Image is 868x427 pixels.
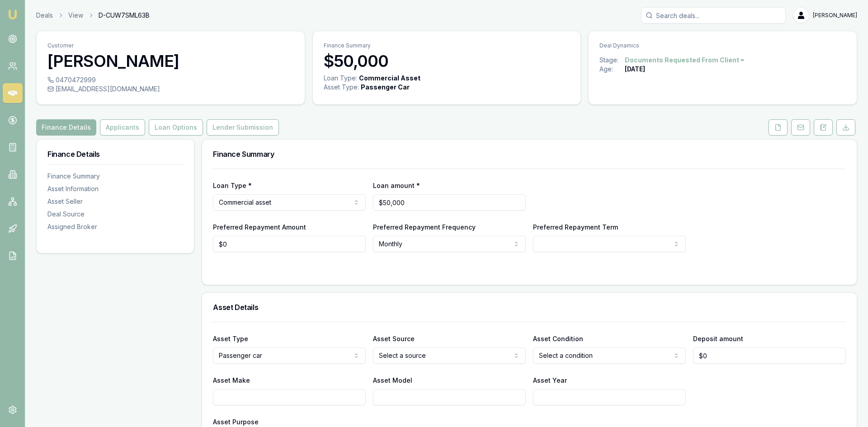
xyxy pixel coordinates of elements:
[213,304,846,311] h3: Asset Details
[205,119,281,136] a: Lender Submission
[641,7,786,23] input: Search deals
[36,11,150,20] nav: breadcrumb
[47,172,183,181] div: Finance Summary
[324,83,359,92] div: Asset Type :
[533,335,583,343] label: Asset Condition
[373,335,415,343] label: Asset Source
[7,9,18,20] img: emu-icon-u.png
[68,11,83,20] a: View
[324,42,570,49] p: Finance Summary
[147,119,205,136] a: Loan Options
[213,236,366,252] input: $
[100,119,145,136] button: Applicants
[47,52,294,70] h3: [PERSON_NAME]
[213,223,306,231] label: Preferred Repayment Amount
[373,376,412,384] label: Asset Model
[47,197,183,206] div: Asset Seller
[533,376,567,384] label: Asset Year
[47,42,294,49] p: Customer
[599,65,625,74] div: Age:
[47,150,183,158] h3: Finance Details
[213,418,259,426] label: Asset Purpose
[36,119,98,136] a: Finance Details
[324,52,570,70] h3: $50,000
[373,194,526,211] input: $
[373,182,420,189] label: Loan amount *
[693,335,743,343] label: Deposit amount
[47,184,183,193] div: Asset Information
[47,222,183,231] div: Assigned Broker
[213,335,248,343] label: Asset Type
[625,56,745,65] button: Documents Requested From Client
[36,11,53,20] a: Deals
[359,74,420,83] div: Commercial Asset
[36,119,96,136] button: Finance Details
[324,74,357,83] div: Loan Type:
[599,56,625,65] div: Stage:
[813,12,857,19] span: [PERSON_NAME]
[207,119,279,136] button: Lender Submission
[47,84,294,94] div: [EMAIL_ADDRESS][DOMAIN_NAME]
[599,42,846,49] p: Deal Dynamics
[213,182,252,189] label: Loan Type *
[213,150,846,158] h3: Finance Summary
[149,119,203,136] button: Loan Options
[693,347,846,364] input: $
[98,119,147,136] a: Applicants
[625,65,645,74] div: [DATE]
[213,376,250,384] label: Asset Make
[361,83,410,92] div: Passenger Car
[99,11,150,20] span: D-CUW7SML63B
[533,223,618,231] label: Preferred Repayment Term
[47,75,294,84] div: 0470472999
[47,210,183,219] div: Deal Source
[373,223,476,231] label: Preferred Repayment Frequency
